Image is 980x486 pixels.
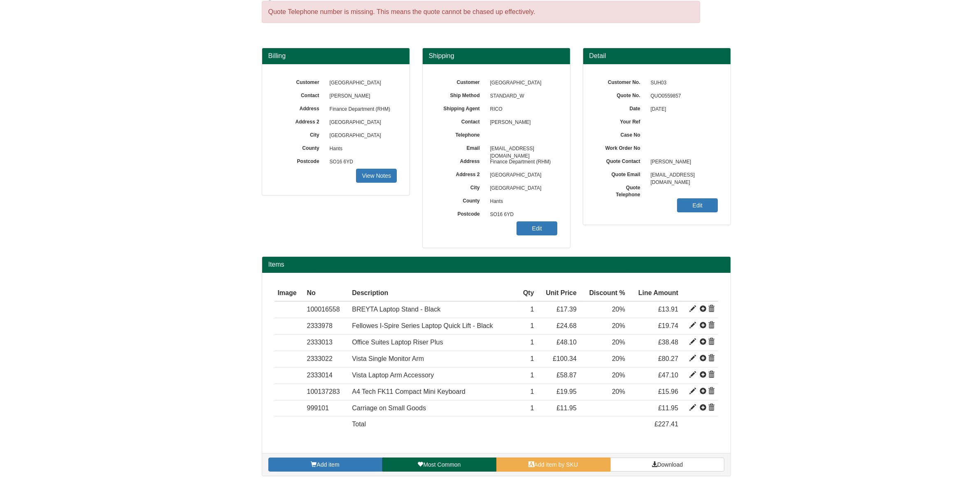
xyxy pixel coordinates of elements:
[612,388,625,395] span: 20%
[356,169,397,183] a: View Notes
[435,156,486,165] label: Address
[612,339,625,346] span: 20%
[326,116,397,129] span: [GEOGRAPHIC_DATA]
[435,169,486,178] label: Address 2
[610,458,724,472] a: Download
[531,388,534,395] span: 1
[352,388,465,395] span: A4 Tech FK11 Compact Mini Keyboard
[647,156,718,169] span: [PERSON_NAME]
[596,156,647,165] label: Quote Contact
[537,285,580,302] th: Unit Price
[596,116,647,126] label: Your Ref
[352,372,434,379] span: Vista Laptop Arm Accessory
[647,77,718,90] span: SUH03
[658,355,678,362] span: £80.27
[275,285,304,302] th: Image
[304,301,349,318] td: 100016558
[275,116,326,126] label: Address 2
[531,322,534,329] span: 1
[556,322,577,329] span: £24.68
[596,142,647,152] label: Work Order No
[647,103,718,116] span: [DATE]
[435,195,486,205] label: County
[486,156,558,169] span: Finance Department (RHM)
[486,195,558,208] span: Hants
[647,90,718,103] span: QUO0559857
[596,169,647,178] label: Quote Email
[352,306,440,313] span: BREYTA Laptop Stand - Black
[486,116,558,129] span: [PERSON_NAME]
[629,285,682,302] th: Line Amount
[647,169,718,182] span: [EMAIL_ADDRESS][DOMAIN_NAME]
[612,372,625,379] span: 20%
[304,335,349,351] td: 2333013
[654,421,678,428] span: £227.41
[268,52,403,60] h3: Billing
[304,285,349,302] th: No
[531,372,534,379] span: 1
[556,405,577,412] span: £11.95
[556,339,577,346] span: £48.10
[268,261,724,268] h2: Items
[486,208,558,221] span: SO16 6YD
[304,318,349,335] td: 2333978
[486,103,558,116] span: RICO
[275,103,326,112] label: Address
[658,306,678,313] span: £13.91
[556,388,577,395] span: £19.95
[304,384,349,400] td: 100137283
[349,416,517,433] td: Total
[429,52,564,60] h3: Shipping
[326,103,397,116] span: Finance Department (RHM)
[612,322,625,329] span: 20%
[658,388,678,395] span: £15.96
[596,129,647,139] label: Case No
[596,77,647,86] label: Customer No.
[531,339,534,346] span: 1
[657,461,683,468] span: Download
[658,405,678,412] span: £11.95
[486,77,558,90] span: [GEOGRAPHIC_DATA]
[596,103,647,112] label: Date
[435,142,486,152] label: Email
[352,339,443,346] span: Office Suites Laptop Riser Plus
[612,355,625,362] span: 20%
[486,169,558,182] span: [GEOGRAPHIC_DATA]
[435,208,486,218] label: Postcode
[486,182,558,195] span: [GEOGRAPHIC_DATA]
[326,142,397,156] span: Hants
[658,339,678,346] span: £38.48
[531,405,534,412] span: 1
[435,182,486,191] label: City
[596,182,647,198] label: Quote Telephone
[317,461,339,468] span: Add item
[435,129,486,139] label: Telephone
[612,306,625,313] span: 20%
[326,77,397,90] span: [GEOGRAPHIC_DATA]
[349,285,517,302] th: Description
[352,322,493,329] span: Fellowes I-Spire Series Laptop Quick Lift - Black
[517,221,557,235] a: Edit
[275,142,326,152] label: County
[304,351,349,367] td: 2333022
[435,116,486,126] label: Contact
[326,90,397,103] span: [PERSON_NAME]
[517,285,538,302] th: Qty
[596,90,647,99] label: Quote No.
[486,90,558,103] span: STANDARD_W
[275,156,326,165] label: Postcode
[275,90,326,99] label: Contact
[531,355,534,362] span: 1
[435,77,486,86] label: Customer
[556,306,577,313] span: £17.39
[435,90,486,99] label: Ship Method
[580,285,629,302] th: Discount %
[304,400,349,416] td: 999101
[677,198,718,212] a: Edit
[556,372,577,379] span: £58.87
[275,77,326,86] label: Customer
[435,103,486,112] label: Shipping Agent
[553,355,577,362] span: £100.34
[262,1,700,23] div: Quote Telephone number is missing. This means the quote cannot be chased up effectively.
[423,461,461,468] span: Most Common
